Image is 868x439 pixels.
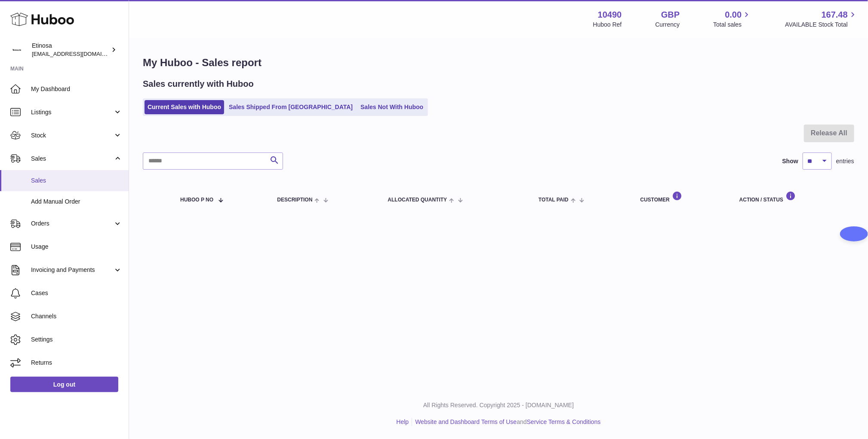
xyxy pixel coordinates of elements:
[785,9,858,29] a: 167.48 AVAILABLE Stock Total
[822,9,848,21] span: 167.48
[357,100,426,114] a: Sales Not With Huboo
[31,359,122,367] span: Returns
[136,401,861,409] p: All Rights Reserved. Copyright 2025 - [DOMAIN_NAME]
[593,21,622,29] div: Huboo Ref
[31,289,122,297] span: Cases
[180,197,213,203] span: Huboo P no
[226,100,356,114] a: Sales Shipped From [GEOGRAPHIC_DATA]
[31,266,113,274] span: Invoicing and Payments
[713,9,751,29] a: 0.00 Total sales
[836,157,854,165] span: entries
[656,21,680,29] div: Currency
[397,418,409,425] a: Help
[31,108,113,116] span: Listings
[143,56,854,70] h1: My Huboo - Sales report
[31,131,113,140] span: Stock
[725,9,742,21] span: 0.00
[31,312,122,320] span: Channels
[415,418,517,425] a: Website and Dashboard Terms of Use
[782,157,798,165] label: Show
[661,9,680,21] strong: GBP
[412,418,600,426] li: and
[527,418,601,425] a: Service Terms & Conditions
[31,85,122,93] span: My Dashboard
[32,50,126,57] span: [EMAIL_ADDRESS][DOMAIN_NAME]
[10,43,23,56] img: Wolphuk@gmail.com
[143,78,254,90] h2: Sales currently with Huboo
[713,21,751,29] span: Total sales
[145,100,224,114] a: Current Sales with Huboo
[785,21,858,29] span: AVAILABLE Stock Total
[31,177,122,185] span: Sales
[640,191,722,203] div: Customer
[31,219,113,228] span: Orders
[539,197,569,203] span: Total paid
[31,335,122,344] span: Settings
[739,191,846,203] div: Action / Status
[598,9,622,21] strong: 10490
[31,243,122,251] span: Usage
[32,42,109,58] div: Etinosa
[388,197,447,203] span: ALLOCATED Quantity
[31,198,122,206] span: Add Manual Order
[10,377,118,392] a: Log out
[277,197,312,203] span: Description
[31,155,113,163] span: Sales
